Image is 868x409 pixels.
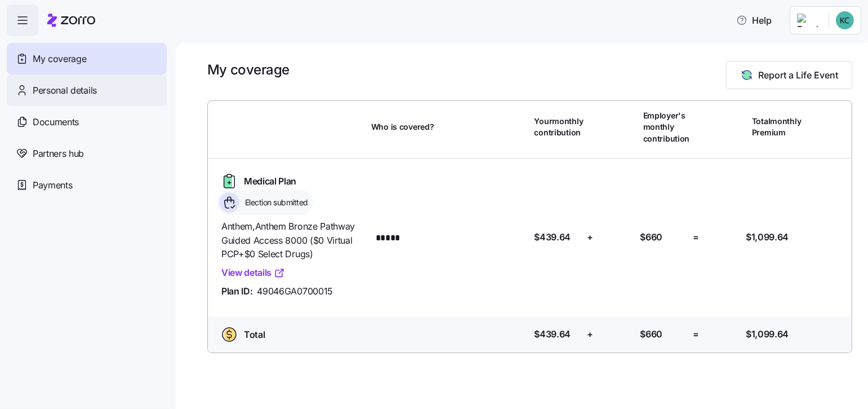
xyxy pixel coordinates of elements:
[221,266,285,280] a: View details
[746,327,789,341] span: $1,099.64
[33,178,72,192] span: Payments
[257,284,333,298] span: 49046GA0700015
[33,52,86,66] span: My coverage
[535,116,584,139] span: Your monthly contribution
[207,61,290,78] h1: My coverage
[221,284,252,298] span: Plan ID:
[643,110,690,144] span: Employer's monthly contribution
[587,230,593,244] span: +
[726,61,852,89] button: Report a Life Event
[244,174,296,188] span: Medical Plan
[758,68,838,82] span: Report a Life Event
[7,138,167,169] a: Partners hub
[752,116,802,139] span: Total monthly Premium
[640,230,662,244] span: $660
[727,9,781,32] button: Help
[7,169,167,201] a: Payments
[33,115,79,129] span: Documents
[693,327,699,341] span: =
[746,230,789,244] span: $1,099.64
[221,219,362,261] span: Anthem , Anthem Bronze Pathway Guided Access 8000 ($0 Virtual PCP+$0 Select Drugs)
[797,14,820,27] img: Employer logo
[33,147,84,161] span: Partners hub
[7,43,167,74] a: My coverage
[7,106,167,138] a: Documents
[33,83,97,98] span: Personal details
[371,121,434,133] span: Who is covered?
[535,230,571,244] span: $439.64
[736,14,772,27] span: Help
[836,11,854,29] img: c1121e28a5c8381fe0dc3f30f92732fc
[640,327,662,341] span: $660
[7,74,167,106] a: Personal details
[535,327,571,341] span: $439.64
[242,197,308,208] span: Election submitted
[587,327,593,341] span: +
[693,230,699,244] span: =
[244,328,265,342] span: Total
